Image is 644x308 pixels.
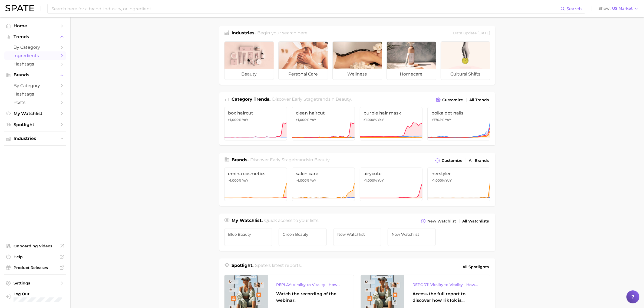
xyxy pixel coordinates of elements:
[336,97,351,102] span: beauty
[4,71,66,79] button: Brands
[279,69,328,80] span: personal care
[257,30,308,37] h2: Begin your search here.
[276,291,345,304] div: Watch the recording of the webinar.
[445,178,452,183] span: YoY
[434,96,464,104] button: Customize
[14,254,57,259] span: Help
[14,244,57,248] span: Onboarding Videos
[427,107,490,140] a: polka dot nails+770.1% YoY
[228,171,283,176] span: emina cosmetics
[232,30,256,37] h1: Industries.
[292,107,355,140] a: clean haircut>1,000% YoY
[360,168,423,201] a: airycute>1,000% YoY
[4,264,66,272] a: Product Releases
[278,41,328,80] a: personal care
[224,41,274,80] a: beauty
[431,118,444,122] span: +770.1%
[224,107,287,140] a: box haircut>1,000% YoY
[441,41,490,80] a: cultural shifts
[296,110,351,116] span: clean haircut
[14,61,57,67] span: Hashtags
[453,30,490,37] div: Data update: [DATE]
[4,279,66,287] a: Settings
[392,232,432,237] span: New Watchlist
[4,242,66,250] a: Onboarding Videos
[310,178,316,183] span: YoY
[296,118,309,122] span: >1,000%
[333,228,381,246] a: New Watchlist
[14,291,64,296] span: Log Out
[228,178,242,182] span: >1,000%
[333,69,382,80] span: wellness
[364,178,377,182] span: >1,000%
[431,178,445,182] span: >1,000%
[442,98,463,102] span: Customize
[468,157,490,164] a: All Brands
[413,281,481,288] div: REPORT: Virality to Vitality - How TikTok is Driving Wellness Discovery
[364,171,419,176] span: airycute
[224,69,274,80] span: beauty
[387,41,436,80] a: homecare
[14,34,57,39] span: Trends
[364,110,419,116] span: purple hair mask
[4,98,66,107] a: Posts
[463,219,489,224] span: All Watchlists
[597,5,640,12] button: ShowUS Market
[292,168,355,201] a: salon care>1,000% YoY
[296,171,351,176] span: salon care
[314,157,329,162] span: beauty
[51,4,560,13] input: Search here for a brand, industry, or ingredient
[14,281,57,286] span: Settings
[427,168,490,201] a: herstyler>1,000% YoY
[332,41,382,80] a: wellness
[232,262,254,271] h1: Spotlight.
[232,217,263,225] h1: My Watchlist.
[364,118,377,122] span: >1,000%
[337,232,377,237] span: New Watchlist
[470,98,489,102] span: All Trends
[310,118,316,122] span: YoY
[14,83,57,88] span: by Category
[431,110,486,116] span: polka dot nails
[5,5,34,11] img: SPATE
[468,96,490,104] a: All Trends
[228,232,268,237] span: Blue Beauty
[378,118,384,122] span: YoY
[276,281,345,288] div: REPLAY: Virality to Vitality - How TikTok is Driving Wellness Discovery
[272,97,352,102] span: Discover Early Stage trends in .
[283,232,323,237] span: Green Beauty
[255,262,302,271] h2: Spate's latest reports.
[4,43,66,51] a: by Category
[14,45,57,50] span: by Category
[14,91,57,97] span: Hashtags
[378,178,384,183] span: YoY
[228,110,283,116] span: box haircut
[4,81,66,90] a: by Category
[4,22,66,30] a: Home
[428,219,456,224] span: New Watchlist
[4,60,66,68] a: Hashtags
[224,228,272,246] a: Blue Beauty
[4,51,66,60] a: Ingredients
[420,217,457,225] button: New Watchlist
[232,97,271,102] span: Category Trends .
[360,107,423,140] a: purple hair mask>1,000% YoY
[14,122,57,127] span: Spotlight
[441,69,490,80] span: cultural shifts
[461,262,490,271] a: All Spotlights
[250,157,330,162] span: Discover Early Stage brands in .
[388,228,436,246] a: New Watchlist
[279,228,327,246] a: Green Beauty
[14,111,57,116] span: My Watchlist
[445,118,451,122] span: YoY
[14,23,57,28] span: Home
[566,6,582,11] span: Search
[442,158,463,163] span: Customize
[461,218,490,225] a: All Watchlists
[4,120,66,129] a: Spotlight
[387,69,436,80] span: homecare
[4,290,66,304] a: Log out. Currently logged in with e-mail roberto.gil@givaudan.com.
[4,33,66,41] button: Trends
[431,171,486,176] span: herstyler
[599,7,610,10] span: Show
